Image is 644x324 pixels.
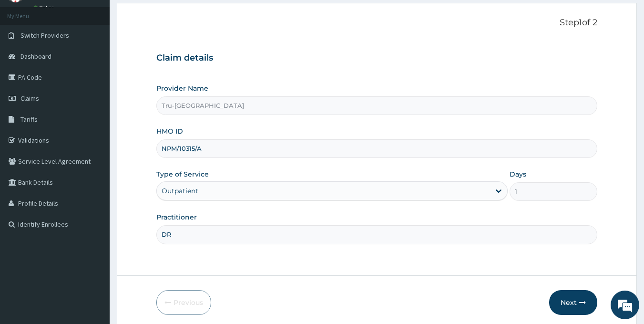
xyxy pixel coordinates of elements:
[549,290,597,315] button: Next
[156,290,211,315] button: Previous
[20,31,69,40] span: Switch Providers
[156,5,179,28] div: Minimize live chat window
[20,115,38,124] span: Tariffs
[55,100,132,196] span: We're online!
[156,18,598,28] p: Step 1 of 2
[156,126,183,136] label: HMO ID
[33,4,56,11] a: Online
[156,225,598,244] input: Enter Name
[156,84,208,93] label: Provider Name
[20,52,51,61] span: Dashboard
[20,94,39,103] span: Claims
[156,212,197,222] label: Practitioner
[156,53,598,63] h3: Claim details
[162,186,198,196] div: Outpatient
[50,53,160,66] div: Chat with us now
[5,219,182,253] textarea: Type your message and hit 'Enter'
[18,48,39,72] img: d_794563401_company_1708531726252_794563401
[156,139,598,158] input: Enter HMO ID
[510,169,526,179] label: Days
[156,169,209,179] label: Type of Service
